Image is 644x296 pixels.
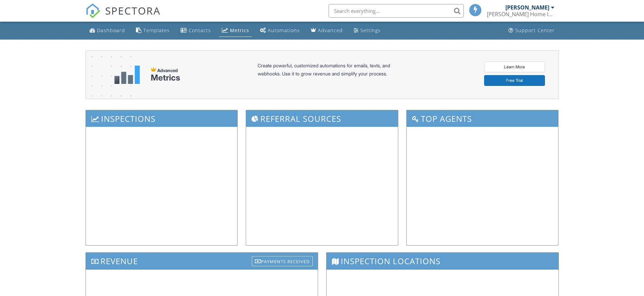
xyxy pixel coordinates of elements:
[487,11,554,18] div: Knox Home Inspections
[87,24,128,37] a: Dashboard
[515,27,555,33] div: Support Center
[157,68,178,73] span: Advanced
[86,51,132,126] img: advanced-banner-bg-f6ff0eecfa0ee76150a1dea9fec4b49f333892f74bc19f1b897a312d7a1b2ff3.png
[252,256,313,266] div: Payments Received
[506,24,557,37] a: Support Center
[86,9,161,23] a: SPECTORA
[133,24,172,37] a: Templates
[151,73,180,83] div: Metrics
[97,27,125,33] div: Dashboard
[252,254,313,266] a: Payments Received
[484,75,545,86] a: Free Trial
[505,4,549,11] div: [PERSON_NAME]
[327,253,558,269] h3: Inspection Locations
[178,24,214,37] a: Contacts
[230,27,249,33] div: Metrics
[86,110,238,127] h3: Inspections
[268,27,300,33] div: Automations
[105,3,161,18] span: SPECTORA
[246,110,398,127] h3: Referral Sources
[484,62,545,72] a: Learn More
[257,24,303,37] a: Automations (Basic)
[318,27,343,33] div: Advanced
[114,66,140,84] img: metrics-aadfce2e17a16c02574e7fc40e4d6b8174baaf19895a402c862ea781aae8ef5b.svg
[308,24,345,37] a: Advanced
[189,27,211,33] div: Contacts
[351,24,383,37] a: Settings
[86,253,318,269] h3: Revenue
[258,62,406,88] div: Create powerful, customized automations for emails, texts, and webhooks. Use it to grow revenue a...
[360,27,381,33] div: Settings
[407,110,558,127] h3: Top Agents
[143,27,170,33] div: Templates
[329,4,464,18] input: Search everything...
[219,24,252,37] a: Metrics
[86,3,100,18] img: The Best Home Inspection Software - Spectora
